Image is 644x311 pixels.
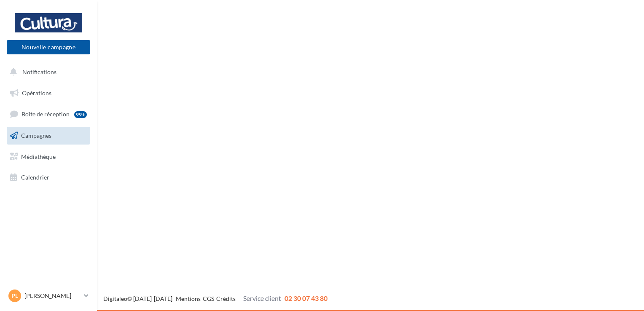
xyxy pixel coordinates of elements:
button: Notifications [5,63,89,81]
a: Crédits [216,295,236,302]
span: Médiathèque [21,153,56,160]
span: Opérations [22,89,51,97]
a: Campagnes [5,127,92,145]
span: PL [11,292,18,300]
span: Campagnes [21,132,51,139]
span: © [DATE]-[DATE] - - - [103,295,327,302]
a: Digitaleo [103,295,127,302]
div: 99+ [74,111,87,118]
a: CGS [203,295,214,302]
p: [PERSON_NAME] [24,292,80,300]
button: Nouvelle campagne [7,40,90,54]
span: Boîte de réception [21,110,70,118]
span: Calendrier [21,174,49,181]
span: Notifications [22,68,56,75]
a: Calendrier [5,169,92,186]
span: Service client [243,294,281,302]
a: Mentions [176,295,201,302]
a: Médiathèque [5,148,92,166]
span: 02 30 07 43 80 [284,294,327,302]
a: Boîte de réception99+ [5,105,92,123]
a: Opérations [5,84,92,102]
a: PL [PERSON_NAME] [7,288,90,304]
